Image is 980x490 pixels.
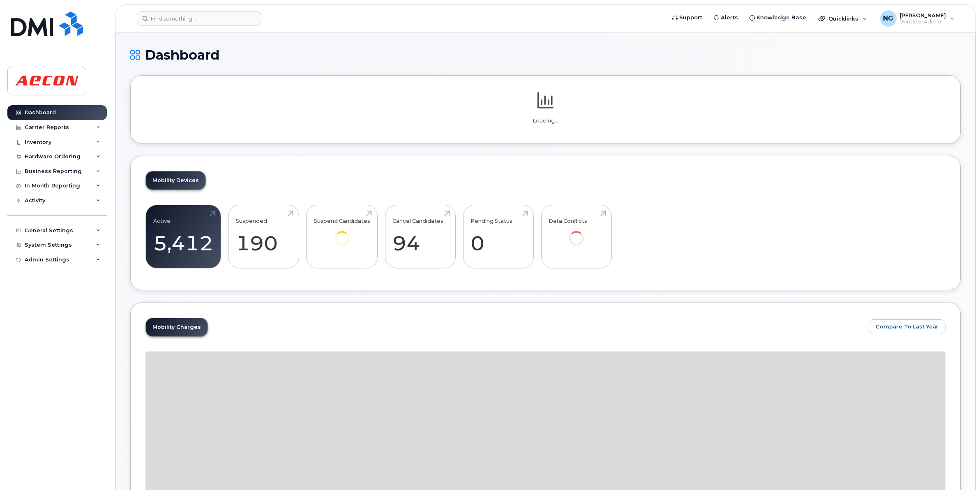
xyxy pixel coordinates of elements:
a: Data Conflicts [549,210,604,257]
a: Suspended 190 [236,210,291,264]
a: Pending Status 0 [470,210,526,264]
a: Active 5,412 [153,210,213,264]
a: Mobility Devices [146,171,205,190]
a: Suspend Candidates [314,210,370,257]
a: Mobility Charges [146,318,208,336]
a: Cancel Candidates 94 [392,210,448,264]
p: Loading... [145,117,945,125]
h1: Dashboard [130,48,961,62]
span: Compare To Last Year [876,323,938,331]
button: Compare To Last Year [869,319,945,334]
